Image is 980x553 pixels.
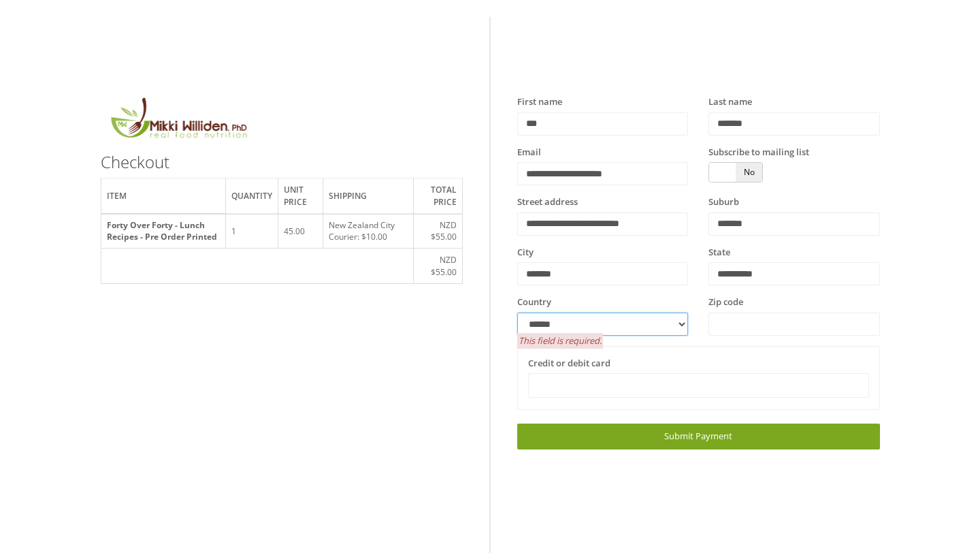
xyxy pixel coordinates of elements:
[708,146,809,159] label: Subscribe to mailing list
[413,178,462,214] th: Total price
[528,357,610,370] label: Credit or debit card
[517,296,551,309] label: Country
[101,214,226,249] th: Forty Over Forty - Lunch Recipes - Pre Order Printed
[708,246,730,259] label: State
[708,296,743,309] label: Zip code
[537,380,860,392] iframe: Secure card payment input frame
[278,214,323,249] td: 45.00
[517,333,603,349] span: This field is required.
[708,95,752,109] label: Last name
[517,424,880,449] a: Submit Payment
[413,214,462,249] td: NZD $55.00
[101,153,463,171] h3: Checkout
[708,195,739,209] label: Suburb
[226,178,278,214] th: Quantity
[517,146,541,159] label: Email
[736,163,762,182] span: No
[517,95,562,109] label: First name
[323,178,414,214] th: Shipping
[101,178,226,214] th: Item
[329,219,395,242] span: New Zealand City Courier: $10.00
[517,246,534,259] label: City
[101,95,256,146] img: MikkiLogoMain.png
[517,195,578,209] label: Street address
[413,249,462,283] td: NZD $55.00
[278,178,323,214] th: Unit price
[226,214,278,249] td: 1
